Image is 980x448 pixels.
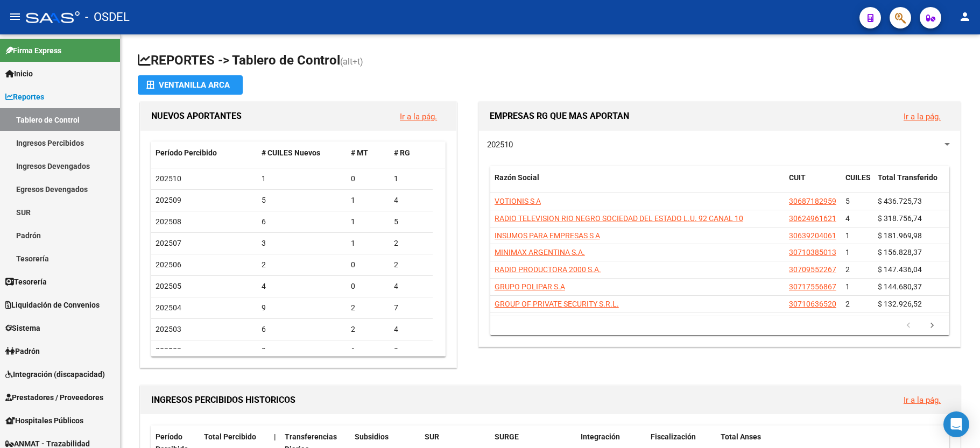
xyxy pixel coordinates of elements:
mat-icon: person [958,10,971,23]
span: $ 132.926,52 [878,300,922,308]
div: 4 [262,280,343,293]
span: 5 [845,197,850,205]
span: MINIMAX ARGENTINA S.A. [495,248,585,257]
span: CUIT [789,173,806,182]
div: 0 [351,173,385,185]
div: 2 [351,302,385,314]
span: GRUPO POLIPAR S.A [495,282,565,291]
span: 4 [845,214,850,223]
div: 1 [394,173,428,185]
span: 202504 [156,303,181,312]
span: # MT [351,148,368,157]
span: # CUILES Nuevos [262,148,320,157]
span: Reportes [5,91,44,103]
span: $ 318.756,74 [878,214,922,223]
datatable-header-cell: CUILES [841,166,873,202]
h1: REPORTES -> Tablero de Control [138,52,963,70]
div: 2 [394,259,428,271]
div: 5 [394,216,428,228]
span: Inicio [5,68,33,80]
span: Total Percibido [204,432,256,441]
span: RADIO TELEVISION RIO NEGRO SOCIEDAD DEL ESTADO L.U. 92 CANAL 10 [495,214,743,223]
span: Total Anses [721,432,761,441]
datatable-header-cell: CUIT [785,166,841,202]
a: go to next page [922,320,942,332]
div: 6 [262,323,343,336]
div: 4 [394,280,428,293]
span: 30709552267 [789,265,836,274]
span: CUILES [845,173,871,182]
div: 4 [394,323,428,336]
span: $ 156.828,37 [878,248,922,257]
span: 2 [845,300,850,308]
a: Ir a la pág. [904,395,941,405]
datatable-header-cell: # MT [347,141,390,165]
span: SUR [425,432,439,441]
span: $ 181.969,98 [878,231,922,240]
span: INGRESOS PERCIBIDOS HISTORICOS [151,395,295,405]
span: 202509 [156,196,181,204]
button: Ir a la pág. [895,106,949,126]
span: Razón Social [495,173,539,182]
span: 30687182959 [789,197,836,205]
div: 1 [351,216,385,228]
div: 2 [262,259,343,271]
div: 6 [262,216,343,228]
span: - OSDEL [85,5,130,29]
div: 3 [262,237,343,250]
span: # RG [394,148,410,157]
span: 202508 [156,217,181,226]
div: 2 [351,323,385,336]
span: 30710385013 [789,248,836,257]
span: 202502 [156,346,181,355]
span: 202507 [156,239,181,247]
span: Fiscalización [651,432,696,441]
span: Integración (discapacidad) [5,368,105,380]
span: 202503 [156,325,181,333]
datatable-header-cell: Razón Social [490,166,785,202]
span: Sistema [5,322,40,334]
span: 1 [845,248,850,257]
div: 1 [262,173,343,185]
span: | [274,432,276,441]
div: 9 [262,345,343,357]
span: Liquidación de Convenios [5,299,100,311]
span: Integración [581,432,620,441]
span: 1 [845,231,850,240]
div: 6 [351,345,385,357]
span: 2 [845,265,850,274]
a: Ir a la pág. [904,112,941,122]
span: Prestadores / Proveedores [5,392,103,403]
div: 1 [351,194,385,207]
span: GROUP OF PRIVATE SECURITY S.R.L. [495,300,619,308]
span: Padrón [5,345,40,357]
div: 0 [351,259,385,271]
span: SURGE [495,432,519,441]
span: Total Transferido [878,173,937,182]
span: 30624961621 [789,214,836,223]
div: 4 [394,194,428,207]
div: Open Intercom Messenger [943,411,969,437]
datatable-header-cell: # CUILES Nuevos [257,141,347,165]
a: Ir a la pág. [400,112,437,122]
span: Subsidios [355,432,389,441]
span: 202510 [156,174,181,183]
div: 9 [262,302,343,314]
div: 0 [351,280,385,293]
button: Ir a la pág. [895,390,949,410]
span: INSUMOS PARA EMPRESAS S A [495,231,600,240]
datatable-header-cell: # RG [390,141,433,165]
div: 5 [262,194,343,207]
span: 202505 [156,282,181,290]
datatable-header-cell: Período Percibido [151,141,257,165]
span: Firma Express [5,45,61,56]
button: Ir a la pág. [391,106,446,126]
div: Ventanilla ARCA [146,75,234,95]
div: 3 [394,345,428,357]
span: VOTIONIS S A [495,197,541,205]
span: EMPRESAS RG QUE MAS APORTAN [490,111,629,121]
span: Hospitales Públicos [5,415,83,426]
a: go to previous page [898,320,919,332]
mat-icon: menu [9,10,22,23]
span: NUEVOS APORTANTES [151,111,242,121]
